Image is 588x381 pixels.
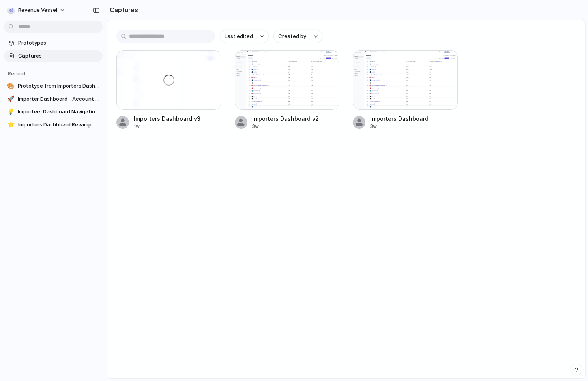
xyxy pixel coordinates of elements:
[225,32,253,40] span: Last edited
[273,30,322,43] button: Created by
[4,4,69,17] button: Revenue Vessel
[4,37,103,49] a: Prototypes
[134,114,221,123] span: Importers Dashboard v3
[252,123,340,130] div: 3w
[107,5,138,15] h2: Captures
[18,52,99,60] span: Captures
[18,39,99,47] span: Prototypes
[4,80,103,92] a: 🎨Prototype from Importers Dashboard v3
[4,119,103,131] a: ⭐Importers Dashboard Revamp
[370,123,458,130] div: 3w
[220,30,269,43] button: Last edited
[370,114,458,123] span: Importers Dashboard
[278,32,306,40] span: Created by
[18,121,99,129] span: Importers Dashboard Revamp
[18,108,99,116] span: Importers Dashboard Navigation Padding Adjustment
[134,123,221,130] div: 1w
[252,114,340,123] span: Importers Dashboard v2
[18,82,99,90] span: Prototype from Importers Dashboard v3
[7,121,15,129] div: ⭐
[7,108,15,116] div: 💡
[4,106,103,118] a: 💡Importers Dashboard Navigation Padding Adjustment
[7,95,15,103] div: 🚀
[8,70,26,77] span: Recent
[4,50,103,62] a: Captures
[7,82,15,90] div: 🎨
[18,95,99,103] span: Importer Dashboard - Account Management
[18,6,57,14] span: Revenue Vessel
[4,93,103,105] a: 🚀Importer Dashboard - Account Management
